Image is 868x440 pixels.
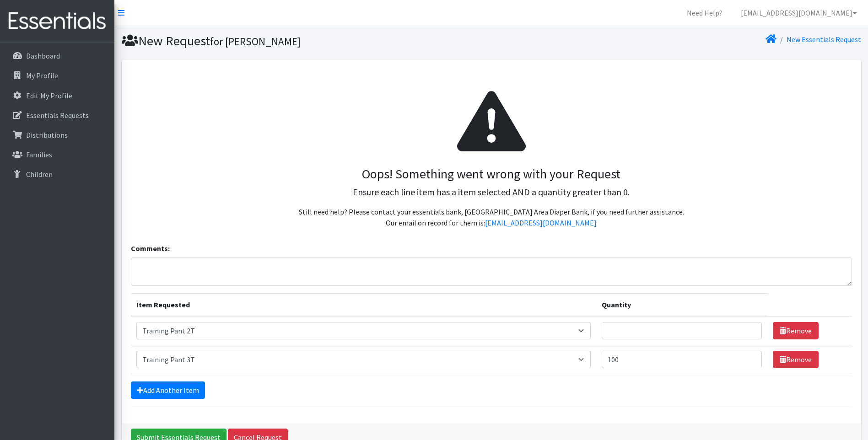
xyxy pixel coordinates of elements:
a: Add Another Item [131,381,205,399]
p: My Profile [26,71,58,80]
a: Dashboard [4,47,111,65]
a: Families [4,145,111,164]
label: Comments: [131,243,170,254]
p: Dashboard [26,51,60,60]
p: Distributions [26,130,68,140]
p: Essentials Requests [26,111,89,120]
a: Need Help? [679,4,730,22]
a: New Essentials Request [787,35,861,44]
a: Essentials Requests [4,106,111,124]
th: Quantity [596,294,767,317]
a: Distributions [4,126,111,144]
img: HumanEssentials [4,6,111,37]
p: Children [26,170,53,179]
p: Ensure each line item has a item selected AND a quantity greater than 0. [138,185,845,199]
h1: New Request [122,33,488,49]
p: Still need help? Please contact your essentials bank, [GEOGRAPHIC_DATA] Area Diaper Bank, if you ... [138,206,845,228]
th: Item Requested [131,294,597,317]
a: My Profile [4,66,111,85]
small: for [PERSON_NAME] [210,35,301,48]
a: Edit My Profile [4,86,111,105]
a: Remove [773,322,819,339]
p: Families [26,150,52,159]
p: Edit My Profile [26,91,72,100]
a: [EMAIL_ADDRESS][DOMAIN_NAME] [733,4,864,22]
a: Children [4,165,111,183]
a: Remove [773,351,819,368]
a: [EMAIL_ADDRESS][DOMAIN_NAME] [485,218,597,227]
h3: Oops! Something went wrong with your Request [138,166,845,182]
